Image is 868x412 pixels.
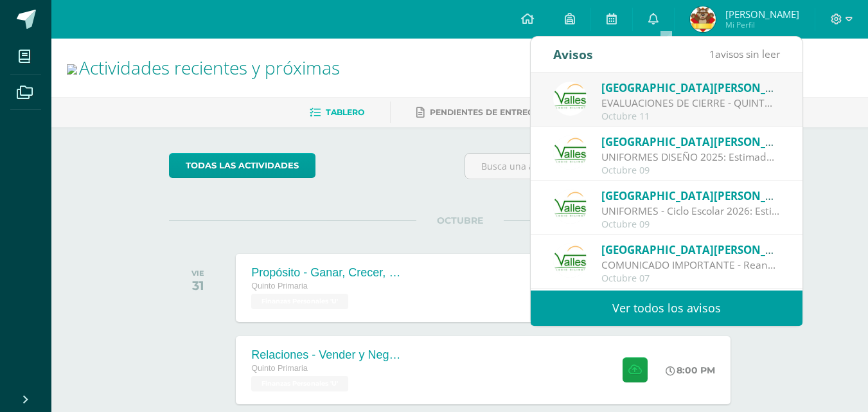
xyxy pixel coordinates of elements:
div: Octubre 09 [601,165,780,176]
img: 94564fe4cf850d796e68e37240ca284b.png [553,190,587,224]
div: EVALUACIONES DE CIERRE - QUINTO PRIMARIA A: 📢 EVALUACIONES DE CIERRE Queridos alumnos, les compar... [601,96,780,111]
img: 94564fe4cf850d796e68e37240ca284b.png [553,82,587,116]
span: Quinto Primaria [251,282,308,291]
a: Ver todos los avisos [531,291,802,326]
div: Propósito - Ganar, Crecer, Compartir [251,266,405,280]
div: UNIFORMES DISEÑO 2025: Estimados padres de familia: Reciban un cordial saludo. Ante la inquietud ... [601,150,780,165]
div: te envió un aviso [601,241,780,258]
div: UNIFORMES - Ciclo Escolar 2026: Estimados padres de familia: Reciban un cordial saludo. Por este ... [601,204,780,219]
span: Finanzas Personales 'U' [251,376,348,391]
a: Pendientes de entrega [416,102,540,123]
div: Octubre 11 [601,111,780,122]
span: [GEOGRAPHIC_DATA][PERSON_NAME] [601,80,802,95]
span: [PERSON_NAME] [725,8,799,21]
div: Octubre 07 [601,273,780,284]
span: [GEOGRAPHIC_DATA][PERSON_NAME] [601,134,802,149]
span: Pendientes de entrega [430,107,540,117]
span: avisos sin leer [709,47,780,61]
div: VIE [191,269,204,278]
div: Avisos [553,37,593,72]
span: OCTUBRE [416,215,504,226]
span: [GEOGRAPHIC_DATA][PERSON_NAME] [601,188,802,203]
img: 94564fe4cf850d796e68e37240ca284b.png [553,136,587,170]
img: 94564fe4cf850d796e68e37240ca284b.png [553,244,587,278]
div: 31 [191,278,204,293]
div: Octubre 09 [601,219,780,230]
div: te envió un aviso [601,187,780,204]
span: [GEOGRAPHIC_DATA][PERSON_NAME] [601,242,802,257]
span: Finanzas Personales 'U' [251,294,348,309]
img: bow.png [67,64,77,75]
span: Tablero [326,107,364,117]
a: Tablero [310,102,364,123]
span: 1 [709,47,715,61]
div: te envió un aviso [601,79,780,96]
div: 8:00 PM [666,364,715,376]
div: COMUNICADO IMPORTANTE - Reanudación de Clases Regulares: Estimados padres de familia y estudiante... [601,258,780,273]
input: Busca una actividad próxima aquí... [465,154,750,179]
img: 55cd4609078b6f5449d0df1f1668bde8.png [690,6,716,32]
span: Quinto Primaria [251,364,308,373]
span: Mi Perfil [725,19,799,30]
div: te envió un aviso [601,133,780,150]
a: todas las Actividades [169,153,315,178]
div: Relaciones - Vender y Negociar [251,348,405,362]
span: Actividades recientes y próximas [79,55,340,80]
